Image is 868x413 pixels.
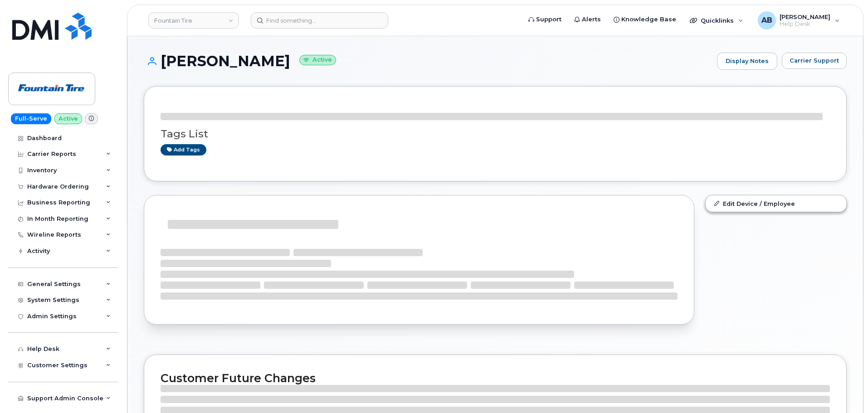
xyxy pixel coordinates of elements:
a: Edit Device / Employee [706,195,846,212]
a: Display Notes [717,53,777,70]
small: Active [299,55,336,65]
a: Add tags [161,144,206,155]
span: Carrier Support [790,56,839,65]
h1: [PERSON_NAME] [144,53,712,69]
h2: Customer Future Changes [161,371,830,385]
button: Carrier Support [782,53,847,69]
h3: Tags List [161,128,830,140]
